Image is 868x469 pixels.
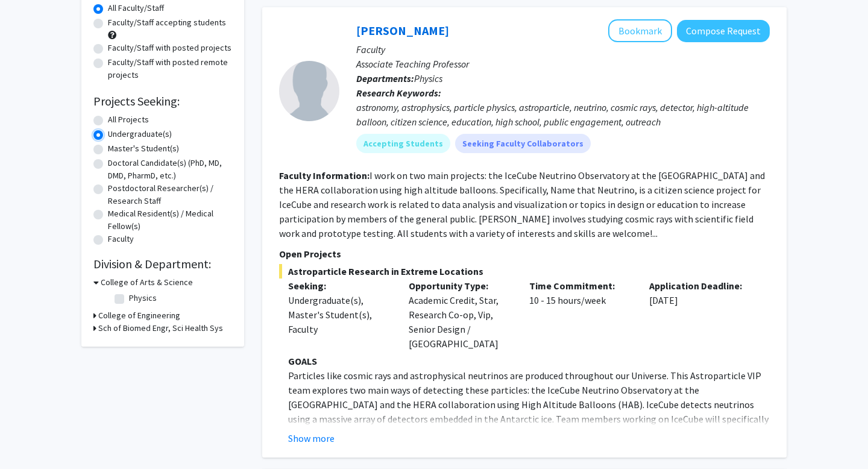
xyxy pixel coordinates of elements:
p: Seeking: [288,279,391,293]
h3: Sch of Biomed Engr, Sci Health Sys [98,322,223,335]
span: Astroparticle Research in Extreme Locations [279,264,770,279]
div: [DATE] [640,279,761,351]
label: Doctoral Candidate(s) (PhD, MD, DMD, PharmD, etc.) [108,157,232,182]
a: [PERSON_NAME] [356,23,449,38]
p: Application Deadline: [649,279,752,293]
div: 10 - 15 hours/week [520,279,641,351]
label: Faculty [108,233,134,245]
div: Academic Credit, Star, Research Co-op, Vip, Senior Design / [GEOGRAPHIC_DATA] [400,279,520,351]
div: astronomy, astrophysics, particle physics, astroparticle, neutrino, cosmic rays, detector, high-a... [356,100,770,129]
b: Faculty Information: [279,169,370,181]
div: Undergraduate(s), Master's Student(s), Faculty [288,293,391,336]
p: Faculty [356,42,770,57]
iframe: Chat [9,415,51,460]
p: Opportunity Type: [409,279,511,293]
p: Associate Teaching Professor [356,57,770,71]
h3: College of Arts & Science [101,276,193,289]
p: Time Commitment: [529,279,632,293]
p: Open Projects [279,247,770,261]
mat-chip: Accepting Students [356,134,450,153]
label: Medical Resident(s) / Medical Fellow(s) [108,207,232,233]
h2: Division & Department: [93,257,232,271]
label: All Faculty/Staff [108,2,164,14]
button: Add Christina Love to Bookmarks [608,19,672,42]
h3: College of Engineering [98,309,180,322]
h2: Projects Seeking: [93,94,232,109]
label: All Projects [108,113,149,126]
label: Faculty/Staff with posted remote projects [108,56,232,81]
mat-chip: Seeking Faculty Collaborators [455,134,591,153]
strong: GOALS [288,355,317,367]
label: Postdoctoral Researcher(s) / Research Staff [108,182,232,207]
label: Faculty/Staff with posted projects [108,42,231,54]
label: Undergraduate(s) [108,128,172,140]
label: Physics [129,292,157,304]
label: Master's Student(s) [108,142,179,155]
fg-read-more: I work on two main projects: the IceCube Neutrino Observatory at the [GEOGRAPHIC_DATA] and the HE... [279,169,765,239]
label: Faculty/Staff accepting students [108,16,226,29]
button: Show more [288,431,335,445]
b: Departments: [356,72,414,84]
button: Compose Request to Christina Love [677,20,770,42]
span: Physics [414,72,442,84]
b: Research Keywords: [356,87,441,99]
